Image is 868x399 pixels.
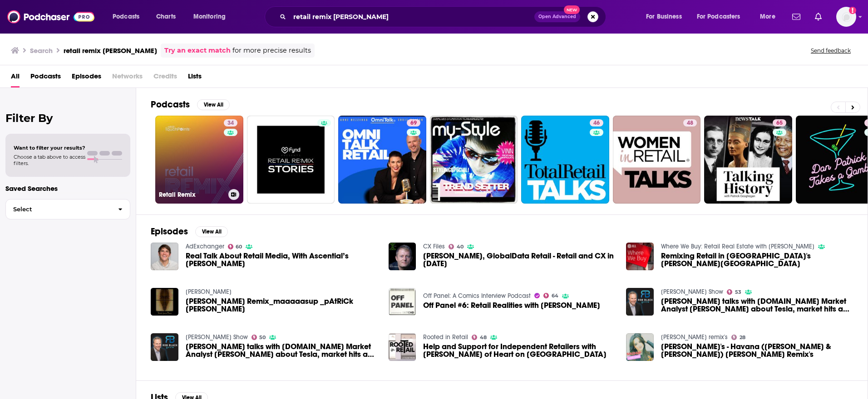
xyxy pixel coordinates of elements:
[735,290,741,294] span: 53
[836,7,856,27] button: Show profile menu
[836,7,856,27] img: User Profile
[151,99,190,110] h2: Podcasts
[661,243,814,250] a: Where We Buy: Retail Real Estate with James Cook
[389,243,416,270] img: Patrick O'Brien, GlobalData Retail - Retail and CX in 2019
[590,119,603,127] a: 46
[472,335,487,340] a: 48
[151,288,178,316] img: Rhianna Rudeboy_Brushbeat Remix_maaaaasup _pAtRiCk jArViS
[543,293,558,298] a: 64
[106,10,151,24] button: open menu
[593,119,600,128] span: 46
[640,10,693,24] button: open menu
[159,191,225,199] h3: Retail Remix
[423,252,615,268] span: [PERSON_NAME], GlobalData Retail - Retail and CX in [DATE]
[731,335,745,340] a: 28
[188,69,202,88] a: Lists
[661,297,853,313] span: [PERSON_NAME] talks with [DOMAIN_NAME] Market Analyst [PERSON_NAME] about Tesla, market hits a lu...
[30,69,61,88] a: Podcasts
[423,243,445,250] a: CX Files
[727,289,741,295] a: 53
[704,116,792,204] a: 65
[153,69,177,88] span: Credits
[156,10,176,23] span: Charts
[538,15,576,19] span: Open Advanced
[423,252,615,268] a: Patrick O'Brien, GlobalData Retail - Retail and CX in 2019
[186,343,378,358] a: Rob Black talks with Briefing.com Market Analyst Patrick O’Hare about Tesla, market hits a lull, ...
[155,116,243,204] a: 34Retail Remix
[186,252,378,268] a: Real Talk About Retail Media, With Ascential’s Patrick Miller
[626,288,654,316] img: Rob Black talks with Briefing.com Market Analyst Patrick O’Hare about Tesla, market hits a lull, ...
[849,7,856,14] svg: Add a profile image
[740,336,745,340] span: 28
[64,46,157,55] h3: retail remix [PERSON_NAME]
[14,154,85,166] span: Choose a tab above to access filters.
[521,116,609,204] a: 46
[773,119,786,127] a: 65
[232,45,311,56] span: for more precise results
[151,333,178,361] img: Rob Black talks with Briefing.com Market Analyst Patrick O’Hare about Tesla, market hits a lull, ...
[423,302,600,309] a: Off Panel #6: Retail Realities with Patrick Brower
[151,226,228,237] a: EpisodesView All
[683,119,697,127] a: 48
[626,333,654,361] img: Mashup's - Havana (Camila Cabello & Patrick Patrikios) Deejay Master P Remix's
[14,145,85,151] span: Want to filter your results?
[552,294,558,298] span: 64
[811,9,825,24] a: Show notifications dropdown
[72,69,101,88] a: Episodes
[186,243,224,250] a: AdExchanger
[613,116,701,204] a: 48
[389,288,416,316] img: Off Panel #6: Retail Realities with Patrick Brower
[410,119,417,128] span: 69
[273,6,615,27] div: Search podcasts, credits, & more...
[423,333,468,341] a: Rooted in Retail
[338,116,426,204] a: 69
[480,336,487,340] span: 48
[661,343,853,358] span: [PERSON_NAME]'s - Havana ([PERSON_NAME] & [PERSON_NAME]) [PERSON_NAME] Remix's
[151,243,178,270] a: Real Talk About Retail Media, With Ascential’s Patrick Miller
[150,10,181,24] a: Charts
[151,226,188,237] h2: Episodes
[227,119,234,128] span: 34
[236,245,242,249] span: 60
[661,252,853,268] a: Remixing Retail in Silicon Valley's Santana Row
[113,10,139,23] span: Podcasts
[423,292,531,300] a: Off Panel: A Comics Interview Podcast
[197,99,230,110] button: View All
[5,184,130,193] p: Saved Searches
[691,10,754,24] button: open menu
[389,333,416,361] img: Help and Support for Independent Retailers with Patrick Keiser of Heart on Main Street
[252,335,266,340] a: 50
[449,244,464,249] a: 40
[423,343,615,358] span: Help and Support for Independent Retailers with [PERSON_NAME] of Heart on [GEOGRAPHIC_DATA]
[193,10,226,23] span: Monitoring
[423,343,615,358] a: Help and Support for Independent Retailers with Patrick Keiser of Heart on Main Street
[259,336,266,340] span: 50
[290,10,534,24] input: Search podcasts, credits, & more...
[186,343,378,358] span: [PERSON_NAME] talks with [DOMAIN_NAME] Market Analyst [PERSON_NAME] about Tesla, market hits a lu...
[687,119,693,128] span: 48
[564,5,580,14] span: New
[697,10,740,23] span: For Podcasters
[407,119,420,127] a: 69
[808,47,853,54] button: Send feedback
[164,45,231,56] a: Try an exact match
[661,333,728,341] a: Deejay Master P remix's
[7,8,94,25] a: Podchaser - Follow, Share and Rate Podcasts
[186,297,378,313] a: Rhianna Rudeboy_Brushbeat Remix_maaaaasup _pAtRiCk jArViS
[186,297,378,313] span: [PERSON_NAME] Remix_maaaaasup _pAtRiCk [PERSON_NAME]
[626,243,654,270] img: Remixing Retail in Silicon Valley's Santana Row
[661,297,853,313] a: Rob Black talks with Briefing.com Market Analyst Patrick O’Hare about Tesla, market hits a lull, ...
[11,69,20,88] span: All
[186,288,232,296] a: pAtRiCk jArViS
